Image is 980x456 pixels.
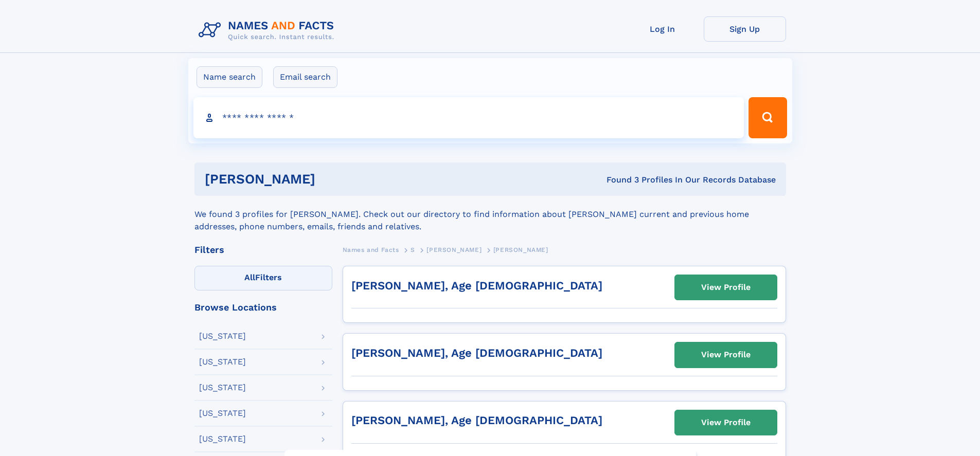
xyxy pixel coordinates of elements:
button: Search Button [749,97,787,138]
a: Names and Facts [343,243,399,256]
label: Filters [194,266,332,290]
span: All [244,272,255,282]
label: Email search [273,66,337,88]
div: View Profile [701,343,751,367]
h1: [PERSON_NAME] [205,173,461,186]
span: S [411,246,415,253]
div: Found 3 Profiles In Our Records Database [461,174,776,186]
div: Filters [194,245,332,254]
span: [PERSON_NAME] [426,246,482,253]
img: Logo Names and Facts [194,16,343,44]
a: Log In [621,16,704,42]
span: [PERSON_NAME] [493,246,548,253]
div: [US_STATE] [199,332,246,340]
label: Name search [197,66,262,88]
a: [PERSON_NAME], Age [DEMOGRAPHIC_DATA] [351,414,602,427]
div: We found 3 profiles for [PERSON_NAME]. Check out our directory to find information about [PERSON_... [194,196,786,233]
a: View Profile [675,275,777,300]
input: search input [193,97,744,138]
div: Browse Locations [194,303,332,312]
div: [US_STATE] [199,435,246,443]
a: [PERSON_NAME] [426,243,482,256]
a: [PERSON_NAME], Age [DEMOGRAPHIC_DATA] [351,279,602,292]
div: [US_STATE] [199,384,246,392]
div: View Profile [701,411,751,434]
a: View Profile [675,410,777,435]
div: View Profile [701,276,751,299]
a: [PERSON_NAME], Age [DEMOGRAPHIC_DATA] [351,346,602,359]
a: S [411,243,415,256]
a: View Profile [675,342,777,367]
div: [US_STATE] [199,358,246,366]
div: [US_STATE] [199,409,246,417]
a: Sign Up [704,16,786,42]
